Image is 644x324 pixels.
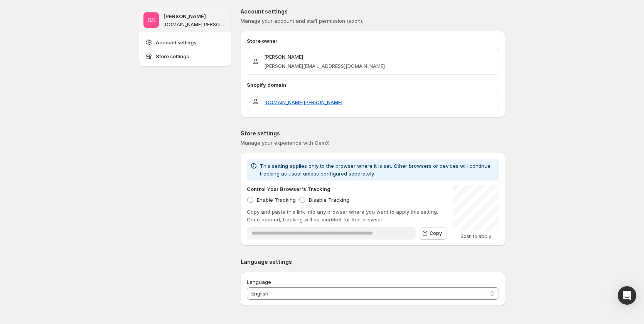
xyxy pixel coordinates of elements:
span: Store settings [156,52,189,60]
span: enabled [321,216,342,223]
p: [PERSON_NAME] [164,12,206,20]
span: Account settings [156,39,196,46]
p: [PERSON_NAME][EMAIL_ADDRESS][DOMAIN_NAME] [264,62,385,70]
p: Copy and paste this link into any browser where you want to apply this setting. Once opened, trac... [247,208,447,223]
p: Account settings [241,8,505,15]
span: Disable Tracking [309,197,349,203]
a: [DOMAIN_NAME][PERSON_NAME] [264,98,342,106]
p: Store owner [247,37,499,45]
button: Account settings [143,36,228,49]
span: This setting applies only to the browser where it is set. Other browsers or devices will continue... [260,163,491,177]
span: Manage your experience with GemX. [241,139,505,147]
p: Language settings [241,258,505,266]
p: Shopify domain [247,81,499,89]
div: Open Intercom Messenger [618,286,636,305]
span: Manage your account and staff permission (soon). [241,17,505,25]
span: Copy [430,230,442,236]
p: [PERSON_NAME] [264,53,385,61]
text: SS [147,16,155,24]
button: Copy [419,227,447,240]
p: Control Your Browser's Tracking [247,185,330,193]
span: Enable Tracking [257,197,296,203]
span: Sandy Sandy [143,12,159,28]
button: Store settings [143,50,228,62]
p: Store settings [241,130,505,137]
p: [DOMAIN_NAME][PERSON_NAME] [164,22,227,28]
p: Scan to apply [453,233,499,240]
span: Language [247,279,271,285]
